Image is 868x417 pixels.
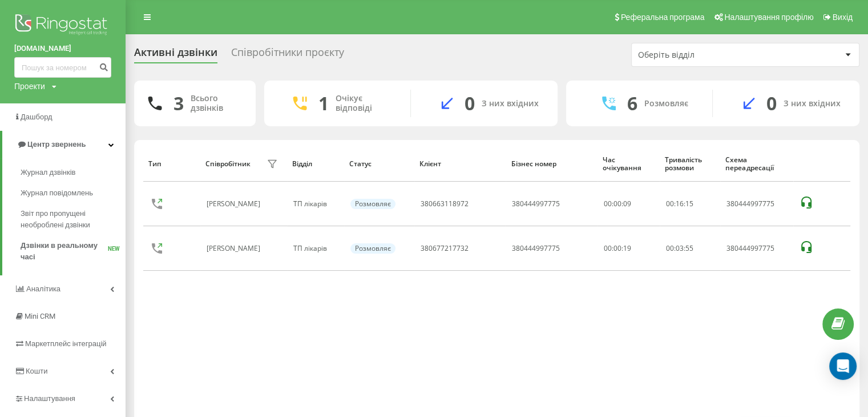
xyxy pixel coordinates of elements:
[21,235,126,267] a: Дзвінки в реальному часіNEW
[21,187,93,199] span: Журнал повідомлень
[191,94,242,113] div: Всього дзвінків
[511,160,592,168] div: Бізнес номер
[207,244,263,252] div: [PERSON_NAME]
[231,46,344,64] div: Співробітники проєкту
[512,244,560,252] div: 380444997775
[350,199,395,209] div: Розмовляє
[829,352,857,380] div: Open Intercom Messenger
[21,240,108,263] span: Дзвінки в реальному часі
[421,200,469,208] div: 380663118972
[666,199,674,209] span: 00
[21,183,126,203] a: Журнал повідомлень
[627,93,637,114] div: 6
[14,57,111,78] input: Пошук за номером
[676,243,684,253] span: 03
[21,208,120,231] span: Звіт про пропущені необроблені дзвінки
[148,160,195,168] div: Тип
[336,94,393,113] div: Очікує відповіді
[26,367,47,375] span: Кошти
[24,394,75,403] span: Налаштування
[638,50,774,60] div: Оберіть відділ
[293,200,338,208] div: ТП лікарів
[666,244,693,252] div: : :
[350,243,395,254] div: Розмовляє
[666,243,674,253] span: 00
[21,203,126,235] a: Звіт про пропущені необроблені дзвінки
[465,93,475,114] div: 0
[604,200,653,208] div: 00:00:09
[604,244,653,252] div: 00:00:19
[512,200,560,208] div: 380444997775
[665,156,714,173] div: Тривалість розмови
[421,244,469,252] div: 380677217732
[685,199,693,209] span: 15
[21,167,75,178] span: Журнал дзвінків
[603,156,654,173] div: Час очікування
[205,160,251,168] div: Співробітник
[833,13,853,22] span: Вихід
[293,244,338,252] div: ТП лікарів
[724,13,813,22] span: Налаштування профілю
[318,93,329,114] div: 1
[207,200,263,208] div: [PERSON_NAME]
[292,160,338,168] div: Відділ
[25,339,107,348] span: Маркетплейс інтеграцій
[725,156,788,173] div: Схема переадресації
[26,284,60,293] span: Аналiтика
[134,46,217,64] div: Активні дзвінки
[419,160,500,168] div: Клієнт
[482,99,539,109] div: З них вхідних
[14,11,111,40] img: Ringostat logo
[2,131,126,158] a: Центр звернень
[349,160,409,168] div: Статус
[666,200,693,208] div: : :
[784,99,841,109] div: З них вхідних
[621,13,705,22] span: Реферальна програма
[173,93,184,114] div: 3
[27,140,86,149] span: Центр звернень
[676,199,684,209] span: 16
[685,243,693,253] span: 55
[14,81,45,92] div: Проекти
[766,93,777,114] div: 0
[726,200,787,208] div: 380444997775
[644,99,688,109] div: Розмовляє
[21,113,53,121] span: Дашборд
[14,43,111,54] a: [DOMAIN_NAME]
[21,162,126,183] a: Журнал дзвінків
[25,312,55,320] span: Mini CRM
[726,244,787,252] div: 380444997775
